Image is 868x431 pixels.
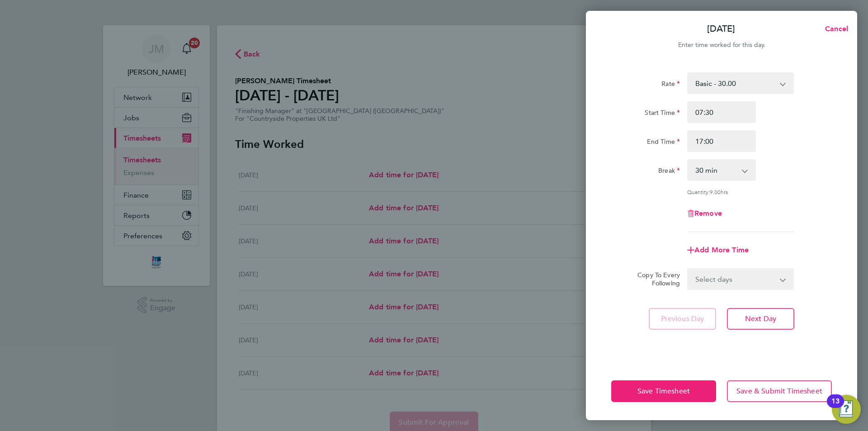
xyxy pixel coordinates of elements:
[832,395,861,424] button: Open Resource Center, 13 new notifications
[687,130,756,152] input: E.g. 18:00
[637,387,690,396] span: Save Timesheet
[611,380,716,402] button: Save Timesheet
[687,246,749,254] button: Add More Time
[745,314,776,323] span: Next Day
[822,24,848,33] span: Cancel
[727,380,832,402] button: Save & Submit Timesheet
[647,137,680,148] label: End Time
[710,188,721,195] span: 9.00
[658,166,680,177] label: Break
[687,101,756,123] input: E.g. 08:00
[727,308,794,330] button: Next Day
[687,210,722,217] button: Remove
[694,246,749,254] span: Add More Time
[831,401,840,413] div: 13
[707,23,735,35] p: [DATE]
[694,209,722,218] span: Remove
[736,387,822,396] span: Save & Submit Timesheet
[811,20,857,38] button: Cancel
[645,109,680,119] label: Start Time
[687,188,794,195] div: Quantity: hrs
[586,40,857,51] div: Enter time worked for this day.
[661,80,680,90] label: Rate
[630,271,680,287] label: Copy To Every Following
